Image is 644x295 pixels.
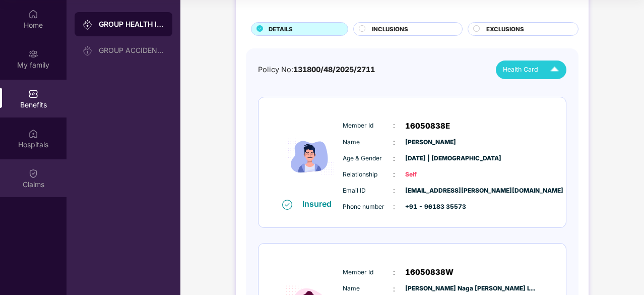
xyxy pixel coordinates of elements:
span: Member Id [343,121,393,131]
span: INCLUSIONS [372,25,408,34]
img: svg+xml;base64,PHN2ZyBpZD0iQ2xhaW0iIHhtbG5zPSJodHRwOi8vd3d3LnczLm9yZy8yMDAwL3N2ZyIgd2lkdGg9IjIwIi... [28,168,38,179]
span: +91 - 96183 35573 [405,202,456,212]
img: svg+xml;base64,PHN2ZyB3aWR0aD0iMjAiIGhlaWdodD0iMjAiIHZpZXdCb3g9IjAgMCAyMCAyMCIgZmlsbD0ibm9uZSIgeG... [83,46,93,56]
span: [PERSON_NAME] [405,138,456,147]
span: Name [343,284,393,293]
span: 16050838W [405,266,454,278]
span: EXCLUSIONS [486,25,524,34]
span: 131800/48/2025/2711 [293,65,375,74]
button: Health Card [496,61,566,79]
span: Name [343,138,393,147]
img: svg+xml;base64,PHN2ZyBpZD0iQmVuZWZpdHMiIHhtbG5zPSJodHRwOi8vd3d3LnczLm9yZy8yMDAwL3N2ZyIgd2lkdGg9Ij... [28,89,38,99]
img: Icuh8uwCUCF+XjCZyLQsAKiDCM9HiE6CMYmKQaPGkZKaA32CAAACiQcFBJY0IsAAAAASUVORK5CYII= [546,61,563,79]
img: svg+xml;base64,PHN2ZyB4bWxucz0iaHR0cDovL3d3dy53My5vcmcvMjAwMC9zdmciIHdpZHRoPSIxNiIgaGVpZ2h0PSIxNi... [282,200,292,210]
span: [PERSON_NAME] Naga [PERSON_NAME] L... [405,284,456,293]
div: Policy No: [258,64,375,76]
img: svg+xml;base64,PHN2ZyBpZD0iSG9zcGl0YWxzIiB4bWxucz0iaHR0cDovL3d3dy53My5vcmcvMjAwMC9zdmciIHdpZHRoPS... [28,129,38,139]
span: Relationship [343,170,393,180]
span: Health Card [503,65,538,75]
img: svg+xml;base64,PHN2ZyB3aWR0aD0iMjAiIGhlaWdodD0iMjAiIHZpZXdCb3g9IjAgMCAyMCAyMCIgZmlsbD0ibm9uZSIgeG... [28,49,38,59]
span: Self [405,170,456,180]
span: Phone number [343,202,393,212]
span: : [393,137,395,148]
span: [EMAIL_ADDRESS][PERSON_NAME][DOMAIN_NAME] [405,186,456,196]
img: icon [280,115,340,198]
span: : [393,153,395,164]
span: Email ID [343,186,393,196]
span: : [393,169,395,180]
span: [DATE] | [DEMOGRAPHIC_DATA] [405,154,456,163]
span: : [393,185,395,196]
div: GROUP ACCIDENTAL INSURANCE [99,46,164,54]
span: : [393,201,395,212]
span: : [393,283,395,294]
span: Age & Gender [343,154,393,163]
div: GROUP HEALTH INSURANCE [99,19,164,29]
img: svg+xml;base64,PHN2ZyB3aWR0aD0iMjAiIGhlaWdodD0iMjAiIHZpZXdCb3g9IjAgMCAyMCAyMCIgZmlsbD0ibm9uZSIgeG... [83,20,93,30]
img: svg+xml;base64,PHN2ZyBpZD0iSG9tZSIgeG1sbnM9Imh0dHA6Ly93d3cudzMub3JnLzIwMDAvc3ZnIiB3aWR0aD0iMjAiIG... [28,9,38,19]
span: Member Id [343,268,393,277]
span: : [393,120,395,131]
span: : [393,267,395,278]
div: Insured [302,199,338,209]
span: DETAILS [269,25,293,34]
span: 16050838E [405,120,450,132]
